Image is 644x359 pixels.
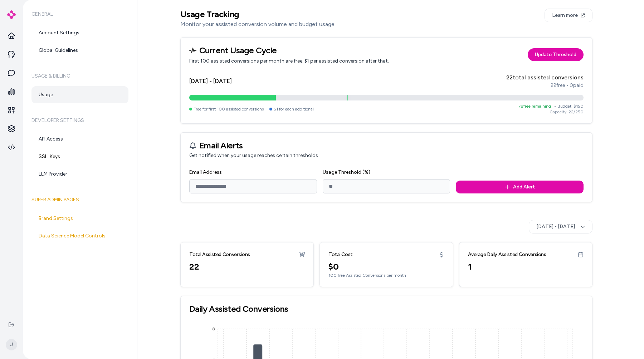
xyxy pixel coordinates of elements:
[189,305,584,313] h3: Daily Assisted Conversions
[31,190,128,210] h6: Super Admin Pages
[31,166,128,183] a: LLM Provider
[529,220,592,233] button: [DATE] - [DATE]
[189,77,232,85] h4: [DATE] - [DATE]
[7,10,16,19] img: alby Logo
[180,20,335,29] p: Monitor your assisted conversion volume and budget usage
[328,272,444,278] div: 100 free Assisted Conversions per month
[31,42,128,59] a: Global Guidelines
[199,141,243,150] h3: Email Alerts
[189,46,389,55] h3: Current Usage Cycle
[31,86,128,103] a: Usage
[468,261,584,272] div: 1
[554,104,584,109] span: • Budget: $ 150
[31,66,128,86] h6: Usage & Billing
[180,9,335,20] h2: Usage Tracking
[545,9,592,22] a: Learn more
[189,261,305,272] div: 22
[274,106,314,112] span: $1 for each additional
[468,251,546,258] h3: Average Daily Assisted Conversions
[189,152,584,159] p: Get notified when your usage reaches certain thresholds
[506,82,584,89] div: 22 free • 0 paid
[328,261,444,272] div: $ 0
[323,169,370,175] label: Usage Threshold (%)
[6,339,17,350] span: J
[528,48,584,61] a: Update Threshold
[31,227,128,245] a: Data Science Model Controls
[212,326,215,331] tspan: 8
[328,251,353,258] h3: Total Cost
[189,169,222,175] label: Email Address
[4,333,19,356] button: J
[506,73,584,82] div: 22 total assisted conversions
[31,131,128,148] a: API Access
[456,181,584,193] button: Add Alert
[518,109,584,115] div: Capacity: 22 / 250
[189,58,389,65] p: First 100 assisted conversions per month are free. $1 per assisted conversion after that.
[31,210,128,227] a: Brand Settings
[31,4,128,24] h6: General
[518,104,551,109] span: 78 free remaining
[31,110,128,131] h6: Developer Settings
[31,24,128,41] a: Account Settings
[194,106,264,112] span: Free for first 100 assisted conversions
[31,148,128,165] a: SSH Keys
[189,251,250,258] h3: Total Assisted Conversions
